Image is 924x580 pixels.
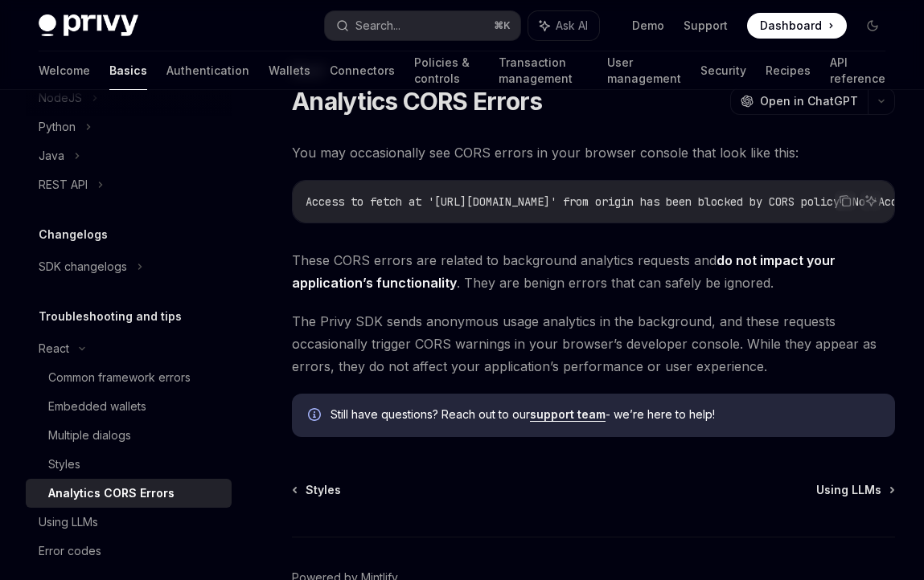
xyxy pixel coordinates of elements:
button: Ask AI [860,190,881,211]
div: Search... [355,16,400,35]
a: Wallets [269,51,310,90]
div: Python [39,117,76,137]
div: Embedded wallets [48,397,146,416]
div: Error codes [39,541,101,561]
h5: Changelogs [39,225,108,244]
a: Demo [632,18,664,34]
span: You may occasionally see CORS errors in your browser console that look like this: [292,141,895,164]
div: Using LLMs [39,513,98,532]
a: support team [530,407,606,422]
button: Copy the contents from the code block [835,190,856,211]
div: Java [39,146,64,165]
a: User management [607,51,681,90]
a: Analytics CORS Errors [26,479,232,508]
a: Connectors [330,51,395,90]
span: Still have questions? Reach out to our - we’re here to help! [331,406,879,423]
a: API reference [830,51,885,90]
span: Ask AI [556,18,588,34]
a: Error codes [26,537,232,566]
a: Policies & controls [414,51,479,90]
a: Recipes [766,51,811,90]
div: SDK changelogs [39,257,127,276]
h5: Troubleshooting and tips [39,307,182,326]
a: Security [700,51,746,90]
span: ⌘ K [494,19,511,32]
a: Embedded wallets [26,392,232,421]
div: Multiple dialogs [48,426,131,445]
span: The Privy SDK sends anonymous usage analytics in the background, and these requests occasionally ... [292,310,895,378]
a: Common framework errors [26,363,232,392]
button: Open in ChatGPT [730,88,868,115]
span: Dashboard [760,18,822,34]
a: Styles [294,482,341,498]
button: Ask AI [528,11,599,40]
a: Welcome [39,51,90,90]
div: Common framework errors [48,368,191,387]
a: Styles [26,450,232,479]
span: Styles [306,482,341,498]
div: Analytics CORS Errors [48,484,175,503]
h1: Analytics CORS Errors [292,87,542,116]
button: Search...⌘K [325,11,519,40]
div: React [39,339,69,358]
button: Toggle dark mode [860,13,885,39]
span: Using LLMs [816,482,881,498]
a: Transaction management [499,51,588,90]
svg: Info [308,408,324,424]
a: Authentication [166,51,249,90]
div: Styles [48,455,80,474]
a: Support [684,18,728,34]
span: These CORS errors are related to background analytics requests and . They are benign errors that ... [292,249,895,294]
a: Using LLMs [816,482,893,498]
a: Using LLMs [26,508,232,537]
div: REST API [39,175,88,194]
a: Basics [109,51,147,90]
span: Open in ChatGPT [760,93,858,109]
a: Multiple dialogs [26,421,232,450]
a: Dashboard [747,13,847,39]
img: dark logo [39,14,138,37]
